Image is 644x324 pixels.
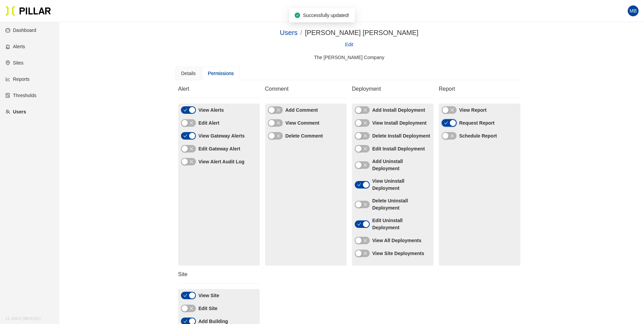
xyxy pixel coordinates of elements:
span: [PERSON_NAME] [PERSON_NAME] [305,29,419,36]
div: Permissions [208,70,234,77]
label: View All Deployments [372,237,422,244]
a: Edit [345,41,353,48]
span: close [189,160,194,164]
label: Edit Alert [199,120,220,127]
h4: Alert [178,86,260,92]
label: Add Comment [286,107,318,114]
span: close [276,134,280,138]
span: close [189,147,194,151]
label: View Install Deployment [372,120,427,127]
label: Delete Uninstall Deployment [372,197,431,212]
span: check [183,134,187,138]
span: check-circle [295,13,300,18]
label: Delete Comment [286,132,323,140]
span: close [363,108,367,112]
span: check [357,183,361,187]
span: close [276,108,280,112]
span: / [300,29,302,36]
span: check [444,121,448,125]
label: View Uninstall Deployment [372,178,431,192]
label: Edit Uninstall Deployment [372,217,431,231]
img: Pillar Technologies [5,5,51,16]
a: alertAlerts [5,44,25,49]
span: close [189,306,194,310]
label: Edit Gateway Alert [199,145,240,152]
label: View Gateway Alerts [199,132,245,140]
span: check [357,222,361,226]
div: Details [181,70,196,77]
span: close [450,134,454,138]
h4: Comment [265,86,347,92]
label: Add Install Deployment [372,107,425,114]
h4: Report [439,86,520,92]
label: View Alerts [199,107,224,114]
span: check [183,319,187,323]
span: close [450,108,454,112]
a: teamUsers [5,109,26,114]
span: close [363,251,367,255]
div: The [PERSON_NAME] Company [176,54,523,61]
a: dashboardDashboard [5,28,36,33]
h4: Site [178,271,260,278]
span: close [363,163,367,167]
span: close [363,202,367,206]
h4: Deployment [352,86,434,92]
label: Delete Install Deployment [372,132,430,140]
label: View Report [459,107,487,114]
label: Edit Site [199,305,218,312]
label: Schedule Report [459,132,497,140]
label: View Site Deployments [372,250,424,257]
span: close [363,238,367,242]
span: check [183,293,187,298]
span: close [363,134,367,138]
span: close [276,121,280,125]
label: Request Report [459,120,495,127]
span: Successfully updated! [303,13,349,18]
span: close [189,121,194,125]
span: close [363,147,367,151]
label: Add Uninstall Deployment [372,158,431,172]
span: MB [630,5,637,16]
label: View Comment [286,120,319,127]
a: Users [280,29,297,36]
label: Edit Install Deployment [372,145,425,152]
label: View Site [199,292,219,299]
span: close [363,121,367,125]
a: environmentSites [5,60,23,66]
label: View Alert Audit Log [199,158,245,165]
a: line-chartReports [5,76,30,82]
span: check [183,108,187,112]
a: exceptionThresholds [5,93,36,98]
